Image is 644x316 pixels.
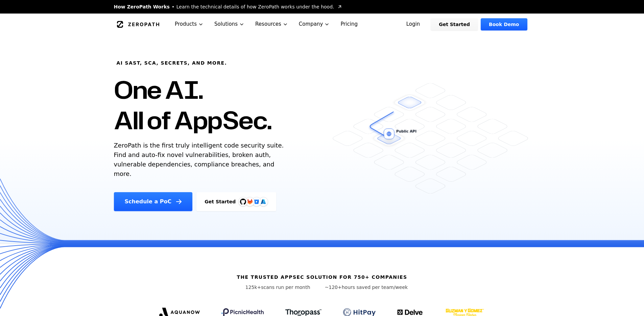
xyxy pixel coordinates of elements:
span: How ZeroPath Works [114,3,170,10]
img: Azure [261,199,266,204]
span: Learn the technical details of how ZeroPath works under the hood. [176,3,334,10]
p: ZeroPath is the first truly intelligent code security suite. Find and auto-fix novel vulnerabilit... [114,141,287,179]
img: Thoropass [285,309,321,316]
button: Resources [250,14,293,35]
nav: Global [106,14,539,35]
a: Schedule a PoC [114,192,193,211]
a: Book Demo [481,18,527,30]
p: hours saved per team/week [325,284,408,291]
svg: Bitbucket [253,198,260,205]
h6: The trusted AppSec solution for 750+ companies [237,274,407,280]
a: Get StartedGitHubGitLabAzure [196,192,276,211]
button: Company [293,14,335,35]
h6: AI SAST, SCA, Secrets, and more. [117,60,227,66]
a: Get Started [431,18,478,30]
a: Pricing [335,14,363,35]
a: How ZeroPath WorksLearn the technical details of how ZeroPath works under the hood. [114,3,342,10]
span: 125k+ [245,285,261,290]
img: GitHub [240,199,246,205]
h1: One AI. All of AppSec. [114,74,272,135]
button: Products [169,14,209,35]
span: ~120+ [325,285,342,290]
button: Solutions [209,14,250,35]
p: scans run per month [236,284,319,291]
img: GitLab [243,195,257,208]
a: Login [398,18,428,30]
